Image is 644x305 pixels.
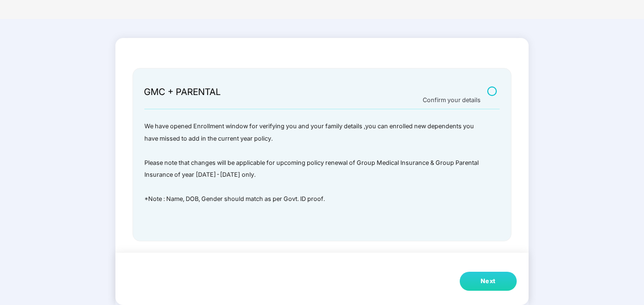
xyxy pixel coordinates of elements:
button: Next [460,272,517,291]
div: Next [481,276,496,286]
div: GMC + PARENTAL [144,87,221,98]
span: *Note : Name, DOB, Gender should match as per Govt. ID proof. [144,195,325,202]
div: Confirm your details [423,94,481,102]
span: We have opened Enrollment window for verifying you and your family details ,you can enrolled new ... [144,123,474,142]
span: Please note that changes will be applicable for upcoming policy renewal of Group Medical Insuranc... [144,159,479,179]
